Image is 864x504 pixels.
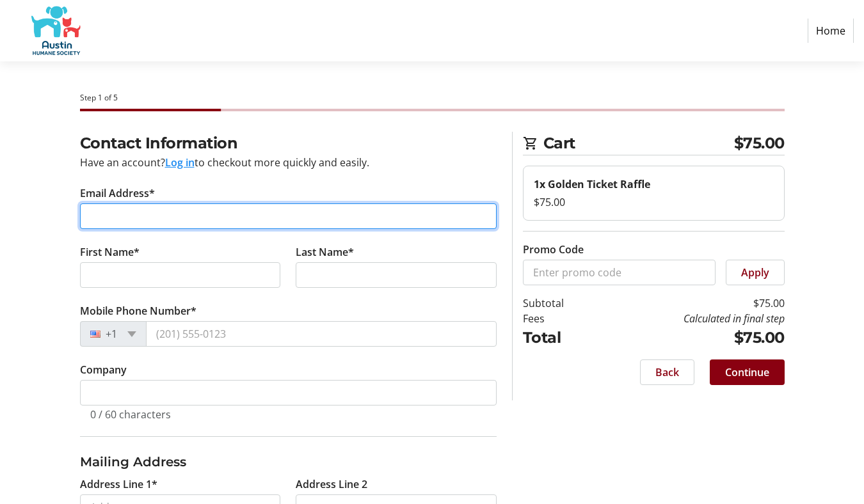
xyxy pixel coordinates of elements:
[640,359,694,385] button: Back
[534,194,774,210] div: $75.00
[734,132,785,155] span: $75.00
[808,19,854,43] a: Home
[90,407,171,421] tr-character-limit: 0 / 60 characters
[296,476,367,492] label: Address Line 2
[710,359,785,385] button: Continue
[655,365,679,380] span: Back
[296,244,354,260] label: Last Name*
[80,452,497,471] h3: Mailing Address
[80,132,497,155] h2: Contact Information
[534,177,650,191] strong: 1x Golden Ticket Raffle
[523,311,598,326] td: Fees
[165,155,195,170] button: Log in
[80,476,157,492] label: Address Line 1*
[523,295,598,311] td: Subtotal
[543,132,734,155] span: Cart
[523,326,598,349] td: Total
[741,265,769,280] span: Apply
[523,260,716,285] input: Enter promo code
[80,92,785,104] div: Step 1 of 5
[598,326,784,349] td: $75.00
[725,365,769,380] span: Continue
[598,311,784,326] td: Calculated in final step
[80,155,497,170] div: Have an account? to checkout more quickly and easily.
[10,5,101,56] img: Austin Humane Society's Logo
[80,362,127,377] label: Company
[80,185,155,201] label: Email Address*
[726,260,785,285] button: Apply
[80,244,140,260] label: First Name*
[146,321,497,347] input: (201) 555-0123
[523,242,584,257] label: Promo Code
[80,303,196,319] label: Mobile Phone Number*
[598,295,784,311] td: $75.00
